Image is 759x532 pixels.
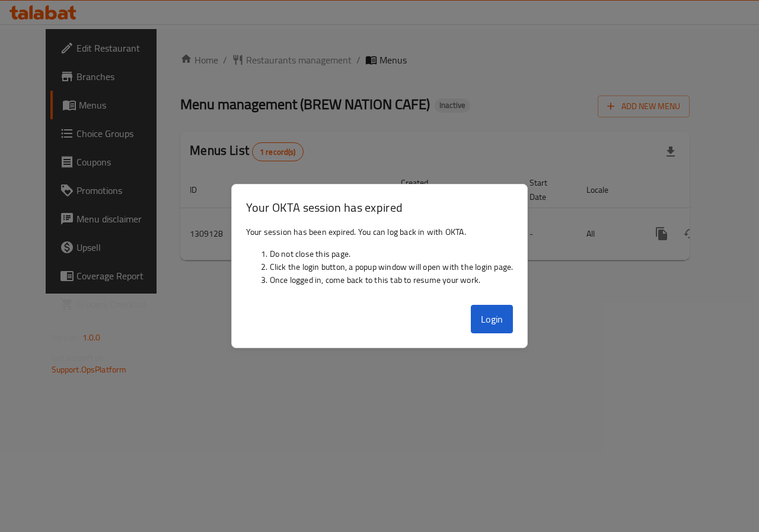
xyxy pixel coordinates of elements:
button: Login [471,305,514,333]
li: Click the login button, a popup window will open with the login page. [270,260,514,273]
div: Your session has been expired. You can log back in with OKTA. [232,221,528,300]
h3: Your OKTA session has expired [246,199,514,216]
li: Once logged in, come back to this tab to resume your work. [270,273,514,286]
li: Do not close this page. [270,247,514,260]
